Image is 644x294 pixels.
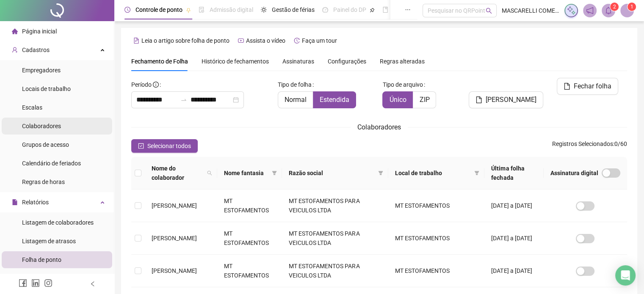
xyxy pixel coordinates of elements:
[388,190,484,222] td: MT ESTOFAMENTOS
[22,160,81,167] span: Calendário de feriados
[12,28,18,34] span: home
[382,80,423,89] span: Tipo de arquivo
[131,58,188,65] span: Fechamento de Folha
[135,6,182,13] span: Controle de ponto
[152,202,197,209] span: [PERSON_NAME]
[282,255,388,287] td: MT ESTOFAMENTOS PARA VEICULOS LTDA
[484,222,544,255] td: [DATE] a [DATE]
[261,7,267,13] span: sun
[289,168,375,178] span: Razão social
[378,170,383,176] span: filter
[333,6,366,13] span: Painel do DP
[484,190,544,222] td: [DATE] a [DATE]
[552,139,627,153] span: : 0 / 60
[205,162,214,184] span: search
[486,8,492,14] span: search
[380,58,425,64] span: Regras alteradas
[131,139,198,153] button: Selecionar todos
[217,190,282,222] td: MT ESTOFAMENTOS
[22,256,61,263] span: Folha de ponto
[22,199,49,206] span: Relatórios
[294,38,300,44] span: history
[395,168,471,178] span: Local de trabalho
[22,85,71,92] span: Locais de trabalho
[282,222,388,255] td: MT ESTOFAMENTOS PARA VEICULOS LTDA
[376,167,385,179] span: filter
[389,96,406,104] span: Único
[199,7,205,13] span: file-done
[31,279,40,287] span: linkedin
[272,170,277,176] span: filter
[328,58,366,64] span: Configurações
[388,222,484,255] td: MT ESTOFAMENTOS
[502,6,559,15] span: MASCARELLI COMERCIO DE COUROS
[22,179,65,185] span: Regras de horas
[22,123,61,129] span: Colaboradores
[22,141,69,148] span: Grupos de acesso
[370,8,375,13] span: pushpin
[180,96,187,103] span: to
[217,222,282,255] td: MT ESTOFAMENTOS
[475,96,482,103] span: file
[202,58,269,65] span: Histórico de fechamentos
[627,3,636,11] sup: Atualize o seu contato no menu Meus Dados
[610,3,619,11] sup: 2
[124,7,130,13] span: clock-circle
[484,255,544,287] td: [DATE] a [DATE]
[22,67,61,74] span: Empregadores
[19,279,27,287] span: facebook
[405,7,411,13] span: ellipsis
[320,96,349,104] span: Estendida
[550,168,598,178] span: Assinatura digital
[207,170,212,176] span: search
[153,82,159,88] span: info-circle
[282,190,388,222] td: MT ESTOFAMENTOS PARA VEICULOS LTDA
[22,219,94,226] span: Listagem de colaboradores
[152,267,197,274] span: [PERSON_NAME]
[574,81,611,91] span: Fechar folha
[141,37,229,44] span: Leia o artigo sobre folha de ponto
[22,104,42,111] span: Escalas
[564,83,570,90] span: file
[133,38,139,44] span: file-text
[630,4,633,10] span: 1
[469,91,543,108] button: [PERSON_NAME]
[186,8,191,13] span: pushpin
[557,78,618,95] button: Fechar folha
[552,140,613,147] span: Registros Selecionados
[486,95,536,105] span: [PERSON_NAME]
[613,4,616,10] span: 2
[388,255,484,287] td: MT ESTOFAMENTOS
[224,168,269,178] span: Nome fantasia
[586,7,594,14] span: notification
[322,7,328,13] span: dashboard
[131,81,152,88] span: Período
[12,199,18,205] span: file
[282,58,314,64] span: Assinaturas
[210,6,253,13] span: Admissão digital
[357,123,401,131] span: Colaboradores
[285,96,307,104] span: Normal
[270,167,279,179] span: filter
[567,6,576,15] img: sparkle-icon.fc2bf0ac1784a2077858766a79e2daf3.svg
[278,80,312,89] span: Tipo de folha
[382,7,388,13] span: book
[90,281,96,287] span: left
[217,255,282,287] td: MT ESTOFAMENTOS
[152,235,197,242] span: [PERSON_NAME]
[12,47,18,53] span: user-add
[22,28,57,35] span: Página inicial
[22,47,50,53] span: Cadastros
[484,157,544,190] th: Última folha fechada
[474,170,479,176] span: filter
[272,6,315,13] span: Gestão de férias
[152,164,204,182] span: Nome do colaborador
[22,238,76,245] span: Listagem de atrasos
[44,279,53,287] span: instagram
[180,96,187,103] span: swap-right
[302,37,337,44] span: Faça um tour
[238,38,244,44] span: youtube
[473,167,481,179] span: filter
[246,37,285,44] span: Assista o vídeo
[605,7,612,14] span: bell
